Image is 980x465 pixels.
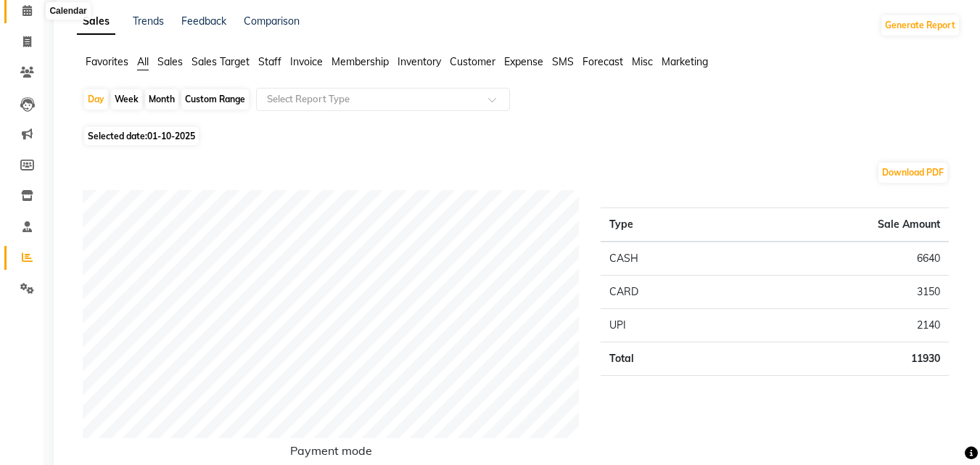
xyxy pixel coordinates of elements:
[111,89,142,110] div: Week
[601,208,729,242] th: Type
[290,55,323,68] span: Invoice
[632,55,653,68] span: Misc
[601,342,729,376] td: Total
[83,444,579,464] h6: Payment mode
[729,208,949,242] th: Sale Amount
[86,55,128,68] span: Favorites
[147,131,195,141] span: 01-10-2025
[332,55,389,68] span: Membership
[137,55,149,68] span: All
[601,242,729,276] td: CASH
[398,55,441,68] span: Inventory
[145,89,178,110] div: Month
[881,15,959,36] button: Generate Report
[244,15,300,28] a: Comparison
[46,2,90,20] div: Calendar
[258,55,281,68] span: Staff
[601,309,729,342] td: UPI
[878,162,947,183] button: Download PDF
[84,89,108,110] div: Day
[729,342,949,376] td: 11930
[729,309,949,342] td: 2140
[729,276,949,309] td: 3150
[601,276,729,309] td: CARD
[84,127,199,145] span: Selected date:
[450,55,495,68] span: Customer
[157,55,183,68] span: Sales
[552,55,574,68] span: SMS
[181,89,249,110] div: Custom Range
[582,55,623,68] span: Forecast
[729,242,949,276] td: 6640
[504,55,543,68] span: Expense
[181,15,226,28] a: Feedback
[662,55,708,68] span: Marketing
[133,15,164,28] a: Trends
[192,55,250,68] span: Sales Target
